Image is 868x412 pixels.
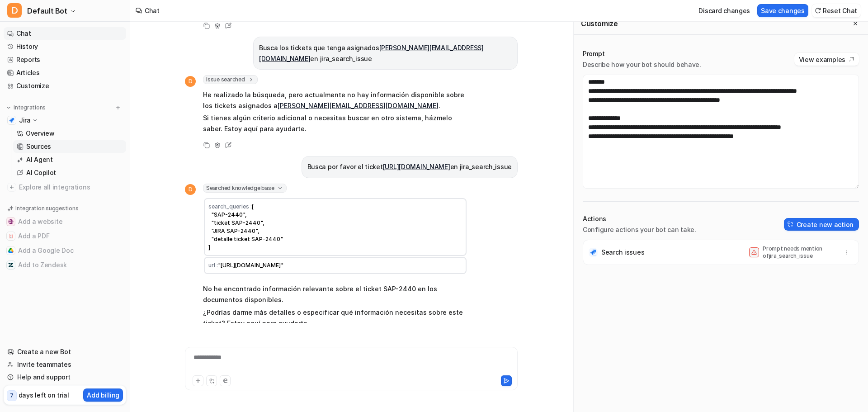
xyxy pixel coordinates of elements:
img: Add a website [8,219,14,224]
a: Sources [13,140,126,153]
a: [PERSON_NAME][EMAIL_ADDRESS][DOMAIN_NAME] [259,44,484,62]
button: Reset Chat [812,4,861,17]
div: Chat [145,6,160,15]
p: AI Copilot [26,168,56,177]
p: Prompt needs mention of jira_search_issue [763,245,835,260]
p: days left on trial [19,390,69,400]
p: Busca por favor el ticket en jira_search_issue [307,161,512,172]
p: Actions [583,214,696,223]
span: "[URL][DOMAIN_NAME]" [218,262,283,269]
a: Help and support [4,371,126,384]
a: Explore all integrations [4,181,126,194]
a: [PERSON_NAME][EMAIL_ADDRESS][DOMAIN_NAME] [278,102,439,109]
img: menu_add.svg [115,104,121,111]
a: Invite teammates [4,358,126,371]
button: Integrations [4,103,48,112]
img: Add a Google Doc [8,248,14,253]
img: reset [815,7,821,14]
button: View examples [794,53,859,66]
p: He realizado la búsqueda, pero actualmente no hay información disponible sobre los tickets asigna... [203,90,467,111]
p: Si tienes algún criterio adicional o necesitas buscar en otro sistema, házmelo saber. Estoy aquí ... [203,113,467,134]
p: Integration suggestions [15,204,78,213]
span: Issue searched [203,75,258,84]
p: Search issues [601,248,644,257]
span: url : [208,262,218,269]
button: Save changes [757,4,808,17]
a: AI Agent [13,153,126,166]
p: Integrations [14,104,46,111]
img: Add a PDF [8,233,14,239]
a: Reports [4,53,126,66]
button: Add billing [83,388,123,402]
span: D [7,3,22,18]
p: Add billing [87,390,119,400]
button: Add to ZendeskAdd to Zendesk [4,258,126,272]
p: Overview [26,129,55,138]
button: Create new action [784,218,859,231]
a: Customize [4,80,126,92]
a: AI Copilot [13,166,126,179]
a: History [4,40,126,53]
a: Overview [13,127,126,140]
h2: Customize [581,19,618,28]
button: Add a websiteAdd a website [4,214,126,229]
span: Explore all integrations [19,180,123,194]
p: AI Agent [26,155,53,164]
a: [URL][DOMAIN_NAME] [383,163,450,170]
span: [ "SAP-2440", "ticket SAP-2440", "JIRA SAP-2440", "detalle ticket SAP-2440" ] [208,203,283,251]
img: explore all integrations [7,183,16,192]
button: Close flyout [850,18,861,29]
img: Add to Zendesk [8,262,14,268]
p: Prompt [583,49,701,58]
img: Search issues icon [589,248,598,257]
img: create-action-icon.svg [788,221,794,227]
p: 7 [10,392,14,400]
p: Jira [19,116,31,125]
span: D [185,76,196,87]
p: Configure actions your bot can take. [583,225,696,234]
button: Add a Google DocAdd a Google Doc [4,243,126,258]
img: Jira [9,118,14,123]
p: Busca los tickets que tenga asignados en jira_search_issue [259,43,512,64]
p: Describe how your bot should behave. [583,60,701,69]
span: search_queries : [208,203,252,210]
button: Discard changes [695,4,754,17]
p: No he encontrado información relevante sobre el ticket SAP-2440 en los documentos disponibles. [203,284,467,305]
a: Articles [4,66,126,79]
p: ¿Podrías darme más detalles o especificar qué información necesitas sobre este ticket? Estoy aquí... [203,307,467,329]
a: Create a new Bot [4,346,126,358]
span: D [185,184,196,195]
button: Add a PDFAdd a PDF [4,229,126,243]
a: Chat [4,27,126,40]
p: Sources [26,142,51,151]
span: Default Bot [27,5,67,17]
span: Searched knowledge base [203,184,287,193]
img: expand menu [5,104,12,111]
